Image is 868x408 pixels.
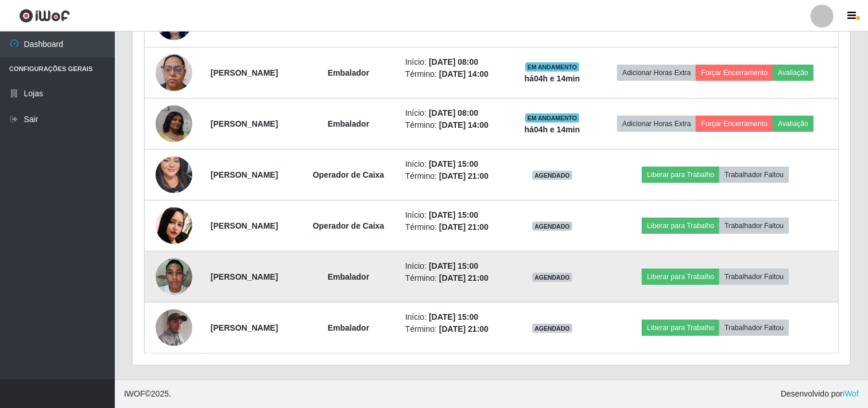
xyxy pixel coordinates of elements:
button: Liberar para Trabalho [642,218,719,234]
img: 1758675688456.jpeg [156,54,192,91]
li: Término: [405,119,505,131]
img: CoreUI Logo [19,9,70,23]
time: [DATE] 21:00 [439,273,489,283]
li: Início: [405,209,505,221]
a: iWof [843,389,859,398]
strong: Embalador [328,119,369,128]
button: Trabalhador Faltou [719,320,789,336]
span: EM ANDAMENTO [525,113,580,123]
button: Trabalhador Faltou [719,269,789,285]
li: Término: [405,323,505,335]
strong: há 04 h e 14 min [525,125,580,134]
strong: [PERSON_NAME] [211,68,278,77]
img: 1753885080461.jpeg [156,207,192,244]
span: EM ANDAMENTO [525,62,580,72]
span: AGENDADO [532,171,572,180]
img: 1755965630381.jpeg [156,105,192,142]
strong: [PERSON_NAME] [211,170,278,179]
button: Trabalhador Faltou [719,218,789,234]
time: [DATE] 15:00 [429,159,478,168]
button: Forçar Encerramento [696,116,773,132]
time: [DATE] 15:00 [429,312,478,321]
button: Avaliação [773,65,813,81]
strong: [PERSON_NAME] [211,323,278,332]
strong: [PERSON_NAME] [211,272,278,281]
time: [DATE] 08:00 [429,57,478,66]
img: 1750900029799.jpeg [156,135,192,214]
button: Liberar para Trabalho [642,269,719,285]
span: Desenvolvido por [781,388,859,400]
button: Trabalhador Faltou [719,167,789,183]
span: AGENDADO [532,273,572,282]
li: Término: [405,221,505,233]
li: Término: [405,170,505,182]
button: Liberar para Trabalho [642,320,719,336]
img: 1754222281975.jpeg [156,305,192,351]
span: AGENDADO [532,222,572,231]
li: Término: [405,68,505,80]
li: Início: [405,56,505,68]
strong: [PERSON_NAME] [211,221,278,230]
button: Adicionar Horas Extra [617,65,696,81]
time: [DATE] 21:00 [439,222,489,232]
button: Forçar Encerramento [696,65,773,81]
li: Início: [405,260,505,272]
strong: [PERSON_NAME] [211,119,278,128]
li: Início: [405,107,505,119]
button: Avaliação [773,116,813,132]
strong: Embalador [328,68,369,77]
strong: Embalador [328,272,369,281]
time: [DATE] 21:00 [439,324,489,334]
span: © 2025 . [124,388,171,400]
li: Término: [405,272,505,284]
time: [DATE] 15:00 [429,210,478,219]
span: IWOF [124,389,145,398]
strong: Operador de Caixa [313,221,385,230]
li: Início: [405,158,505,170]
time: [DATE] 21:00 [439,171,489,181]
strong: Embalador [328,323,369,332]
img: 1752181822645.jpeg [156,252,192,301]
time: [DATE] 08:00 [429,108,478,117]
strong: há 04 h e 14 min [525,74,580,83]
li: Início: [405,311,505,323]
time: [DATE] 15:00 [429,261,478,270]
span: AGENDADO [532,324,572,333]
time: [DATE] 14:00 [439,120,489,130]
button: Adicionar Horas Extra [617,116,696,132]
strong: Operador de Caixa [313,170,385,179]
button: Liberar para Trabalho [642,167,719,183]
time: [DATE] 14:00 [439,69,489,79]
